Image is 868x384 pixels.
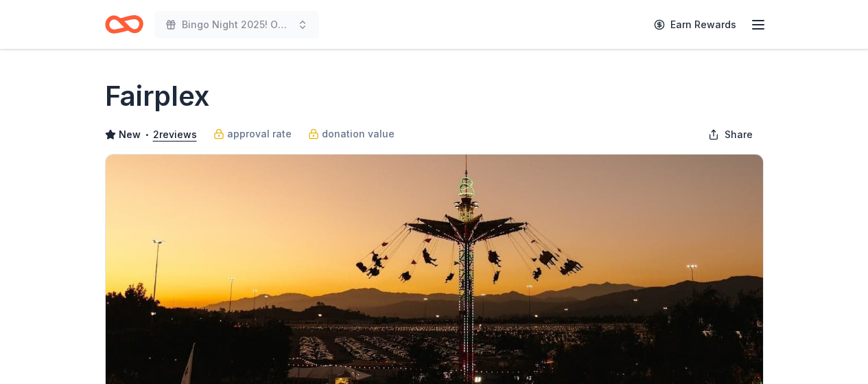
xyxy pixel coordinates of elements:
[105,77,209,115] h1: Fairplex
[213,126,292,142] a: approval rate
[725,126,753,143] span: Share
[322,126,395,142] span: donation value
[227,126,292,142] span: approval rate
[144,129,149,140] span: •
[119,126,141,143] span: New
[646,12,744,37] a: Earn Rewards
[154,11,319,38] button: Bingo Night 2025! Our House has Heart!
[697,121,764,148] button: Share
[105,8,143,41] a: Home
[182,16,292,33] span: Bingo Night 2025! Our House has Heart!
[153,126,197,143] button: 2reviews
[308,126,395,142] a: donation value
